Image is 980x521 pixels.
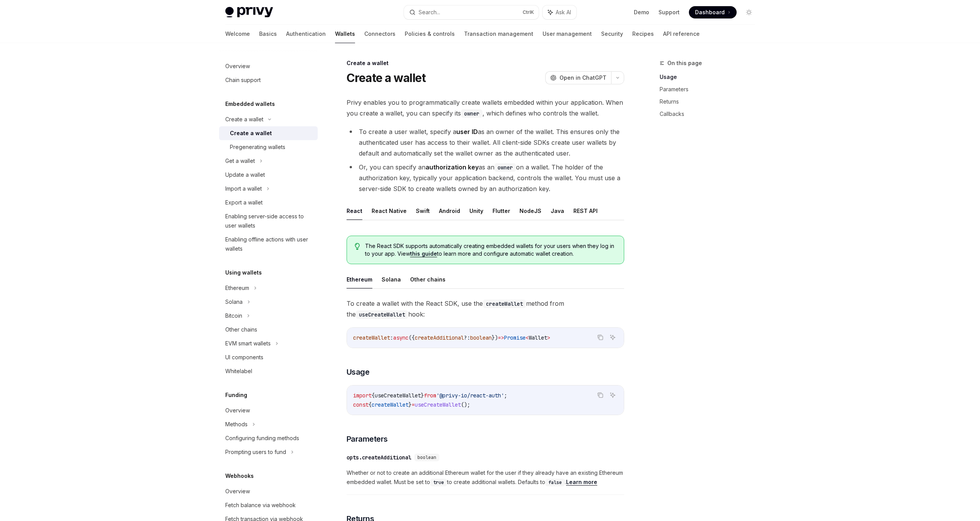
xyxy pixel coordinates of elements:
[436,392,504,399] span: '@privy-io/react-auth'
[225,311,242,320] div: Bitcoin
[519,202,541,220] button: NodeJS
[219,73,318,87] a: Chain support
[439,202,460,220] button: Android
[493,202,510,220] button: Flutter
[689,6,737,18] a: Dashboard
[663,25,700,43] a: API reference
[658,8,680,16] a: Support
[355,243,360,250] svg: Tip
[225,420,248,429] div: Methods
[634,8,649,16] a: Demo
[225,447,286,457] div: Prompting users to fund
[347,434,388,444] span: Parameters
[545,479,565,486] code: false
[464,25,533,43] a: Transaction management
[225,212,313,230] div: Enabling server-side access to user wallets
[347,468,624,487] span: Whether or not to create an additional Ethereum wallet for the user if they already have an exist...
[601,25,623,43] a: Security
[390,334,393,341] span: :
[225,390,247,400] h5: Funding
[219,168,318,182] a: Update a wallet
[523,9,534,15] span: Ctrl K
[369,401,372,408] span: {
[543,5,576,19] button: Ask AI
[225,25,250,43] a: Welcome
[225,156,255,166] div: Get a wallet
[219,323,318,337] a: Other chains
[225,471,254,481] h5: Webhooks
[372,392,375,399] span: {
[660,95,761,108] a: Returns
[461,109,482,118] code: owner
[219,126,318,140] a: Create a wallet
[353,334,390,341] span: createWallet
[219,484,318,498] a: Overview
[225,434,299,443] div: Configuring funding methods
[483,300,526,308] code: createWallet
[417,454,436,461] span: boolean
[419,8,440,17] div: Search...
[372,401,409,408] span: createWallet
[660,71,761,83] a: Usage
[347,97,624,119] span: Privy enables you to programmatically create wallets embedded within your application. When you c...
[470,334,492,341] span: boolean
[364,25,395,43] a: Connectors
[372,202,407,220] button: React Native
[225,62,250,71] div: Overview
[225,198,263,207] div: Export a wallet
[225,235,313,253] div: Enabling offline actions with user wallets
[608,332,618,342] button: Ask AI
[404,5,539,19] button: Search...CtrlK
[347,126,624,159] li: To create a user wallet, specify a as an owner of the wallet. This ensures only the authenticated...
[225,297,243,307] div: Solana
[494,163,516,172] code: owner
[556,8,571,16] span: Ask AI
[632,25,654,43] a: Recipes
[347,202,362,220] button: React
[356,310,408,319] code: useCreateWallet
[608,390,618,400] button: Ask AI
[225,115,263,124] div: Create a wallet
[415,334,464,341] span: createAdditional
[410,250,437,257] a: this guide
[409,401,412,408] span: }
[529,334,547,341] span: Wallet
[286,25,326,43] a: Authentication
[219,209,318,233] a: Enabling server-side access to user wallets
[225,501,296,510] div: Fetch balance via webhook
[595,390,605,400] button: Copy the contents from the code block
[498,334,504,341] span: =>
[547,334,550,341] span: >
[225,406,250,415] div: Overview
[504,334,526,341] span: Promise
[219,431,318,445] a: Configuring funding methods
[353,392,372,399] span: import
[504,392,507,399] span: ;
[347,59,624,67] div: Create a wallet
[573,202,598,220] button: REST API
[430,479,447,486] code: true
[225,283,249,293] div: Ethereum
[461,401,470,408] span: ();
[667,59,702,68] span: On this page
[382,270,401,288] button: Solana
[543,25,592,43] a: User management
[695,8,725,16] span: Dashboard
[347,71,426,85] h1: Create a wallet
[225,184,262,193] div: Import a wallet
[347,298,624,320] span: To create a wallet with the React SDK, use the method from the hook:
[660,83,761,95] a: Parameters
[225,170,265,179] div: Update a wallet
[545,71,611,84] button: Open in ChatGPT
[219,364,318,378] a: Whitelabel
[456,128,478,136] strong: user ID
[219,140,318,154] a: Pregenerating wallets
[230,142,285,152] div: Pregenerating wallets
[660,108,761,120] a: Callbacks
[410,270,446,288] button: Other chains
[225,7,273,18] img: light logo
[225,325,257,334] div: Other chains
[225,353,263,362] div: UI components
[416,202,430,220] button: Swift
[347,270,372,288] button: Ethereum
